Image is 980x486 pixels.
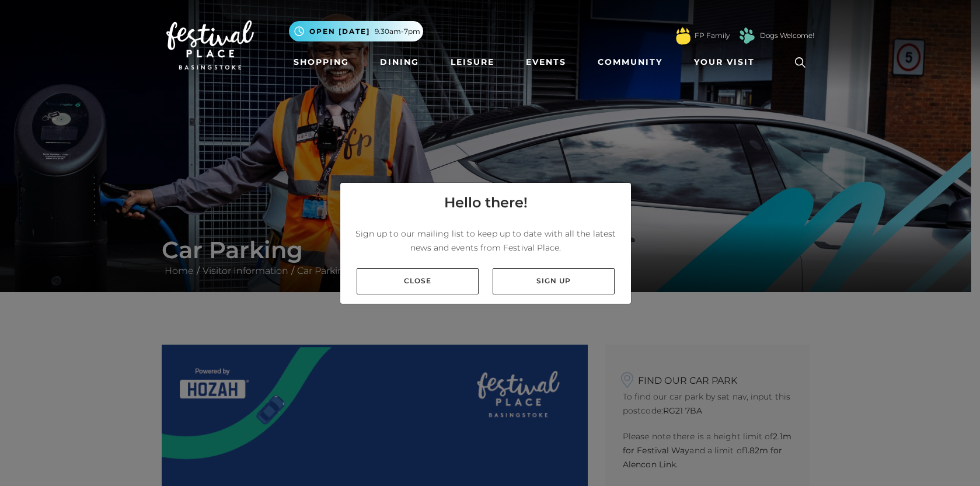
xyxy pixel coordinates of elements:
[166,20,254,70] img: Festival Place Logo
[375,26,420,37] span: 9.30am-7pm
[375,51,424,73] a: Dining
[760,30,814,41] a: Dogs Welcome!
[446,51,499,73] a: Leisure
[289,21,423,41] button: Open [DATE] 9.30am-7pm
[309,26,370,37] span: Open [DATE]
[444,192,528,213] h4: Hello there!
[289,51,354,73] a: Shopping
[350,227,622,255] p: Sign up to our mailing list to keep up to date with all the latest news and events from Festival ...
[689,51,765,73] a: Your Visit
[593,51,667,73] a: Community
[357,268,479,294] a: Close
[521,51,571,73] a: Events
[695,30,730,41] a: FP Family
[493,268,615,294] a: Sign up
[694,56,755,68] span: Your Visit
